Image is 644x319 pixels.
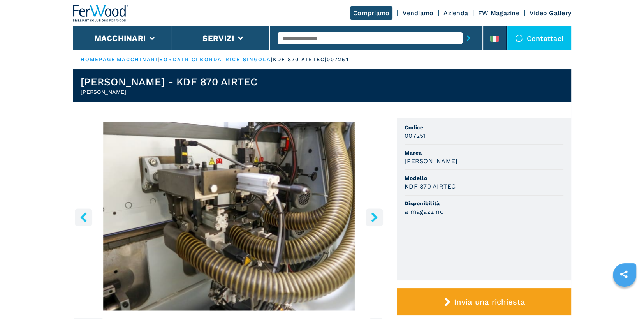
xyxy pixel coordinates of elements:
[73,5,129,22] img: Ferwood
[159,56,198,62] a: bordatrici
[81,56,115,62] a: HOMEPAGE
[350,6,392,20] a: Compriamo
[273,56,327,63] p: kdf 870 airtec |
[507,26,572,50] div: Contattaci
[405,174,563,182] span: Modello
[515,34,523,42] img: Contattaci
[81,76,258,88] h1: [PERSON_NAME] - KDF 870 AIRTEC
[73,122,385,310] div: Go to Slide 15
[73,122,385,310] img: Bordatrice Singola BRANDT KDF 870 AIRTEC
[198,56,200,62] span: |
[81,88,258,96] h2: [PERSON_NAME]
[271,56,273,62] span: |
[117,56,158,62] a: macchinari
[115,56,117,62] span: |
[463,29,475,47] button: submit-button
[454,297,525,307] span: Invia una richiesta
[530,9,571,17] a: Video Gallery
[405,182,456,191] h3: KDF 870 AIRTEC
[202,33,234,43] button: Servizi
[478,9,519,17] a: FW Magazine
[405,157,457,166] h3: [PERSON_NAME]
[327,56,349,63] p: 007251
[200,56,271,62] a: bordatrice singola
[405,207,444,216] h3: a magazzino
[405,199,563,207] span: Disponibilità
[403,9,433,17] a: Vendiamo
[397,288,571,315] button: Invia una richiesta
[405,149,563,157] span: Marca
[366,208,383,226] button: right-button
[75,208,92,226] button: left-button
[94,33,146,43] button: Macchinari
[614,264,633,284] a: sharethis
[405,123,563,131] span: Codice
[443,9,468,17] a: Azienda
[611,284,638,313] iframe: Chat
[158,56,159,62] span: |
[405,131,426,140] h3: 007251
